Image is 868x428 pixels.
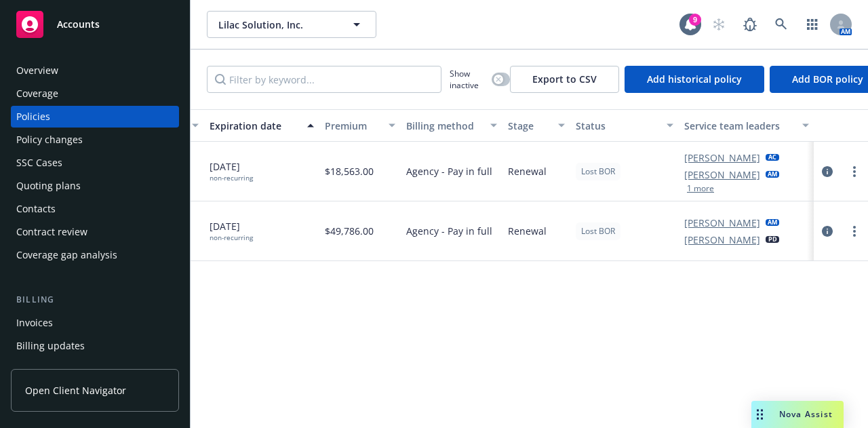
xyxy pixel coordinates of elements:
a: circleInformation [819,223,835,239]
button: Expiration date [204,109,319,142]
div: Service team leaders [684,119,794,133]
div: Invoices [16,312,53,334]
span: Agency - Pay in full [406,164,492,178]
button: Billing method [401,109,502,142]
div: non-recurring [210,233,253,242]
a: Search [768,11,795,38]
a: Report a Bug [736,11,764,38]
div: Coverage gap analysis [16,244,117,266]
button: Stage [502,109,570,142]
span: Export to CSV [532,73,597,85]
div: Premium [325,119,380,133]
span: $49,786.00 [325,224,374,238]
span: [DATE] [210,159,253,182]
a: [PERSON_NAME] [684,168,760,182]
span: Add BOR policy [792,73,863,85]
a: more [846,163,863,180]
button: Export to CSV [510,66,619,93]
span: Agency - Pay in full [406,224,492,238]
button: Nova Assist [751,401,844,428]
input: Filter by keyword... [207,66,441,93]
a: SSC Cases [11,152,179,174]
span: Lilac Solution, Inc. [218,18,336,32]
div: Contract review [16,221,87,243]
div: Expiration date [210,119,299,133]
span: Lost BOR [581,166,615,178]
div: non-recurring [210,174,253,182]
div: Policies [16,106,50,128]
div: 9 [689,14,701,26]
div: Policy changes [16,129,83,151]
a: Coverage gap analysis [11,244,179,266]
span: Nova Assist [779,408,833,420]
div: Billing [11,293,179,307]
span: $18,563.00 [325,164,374,178]
a: Start snowing [705,11,732,38]
button: Status [570,109,679,142]
span: Renewal [508,224,547,238]
a: more [846,223,863,239]
span: [DATE] [210,219,253,242]
div: Status [576,119,658,133]
button: Service team leaders [679,109,814,142]
a: Invoices [11,312,179,334]
div: Billing updates [16,335,85,357]
div: Contacts [16,198,56,220]
span: Add historical policy [647,73,742,85]
a: circleInformation [819,163,835,180]
a: [PERSON_NAME] [684,233,760,247]
a: [PERSON_NAME] [684,216,760,230]
span: Accounts [57,19,100,30]
span: Show inactive [450,68,486,91]
span: Open Client Navigator [25,383,126,397]
button: Add historical policy [625,66,764,93]
a: Overview [11,60,179,81]
a: Contract review [11,221,179,243]
button: Lilac Solution, Inc. [207,11,376,38]
div: Stage [508,119,550,133]
button: 1 more [687,184,714,193]
span: Lost BOR [581,225,615,237]
a: Contacts [11,198,179,220]
a: Policies [11,106,179,128]
a: Switch app [799,11,826,38]
a: Policy changes [11,129,179,151]
a: Quoting plans [11,175,179,197]
div: Quoting plans [16,175,81,197]
a: Billing updates [11,335,179,357]
a: Accounts [11,5,179,43]
a: [PERSON_NAME] [684,151,760,165]
div: SSC Cases [16,152,62,174]
a: Coverage [11,83,179,104]
div: Overview [16,60,58,81]
button: Premium [319,109,401,142]
div: Billing method [406,119,482,133]
div: Drag to move [751,401,768,428]
div: Coverage [16,83,58,104]
span: Renewal [508,164,547,178]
